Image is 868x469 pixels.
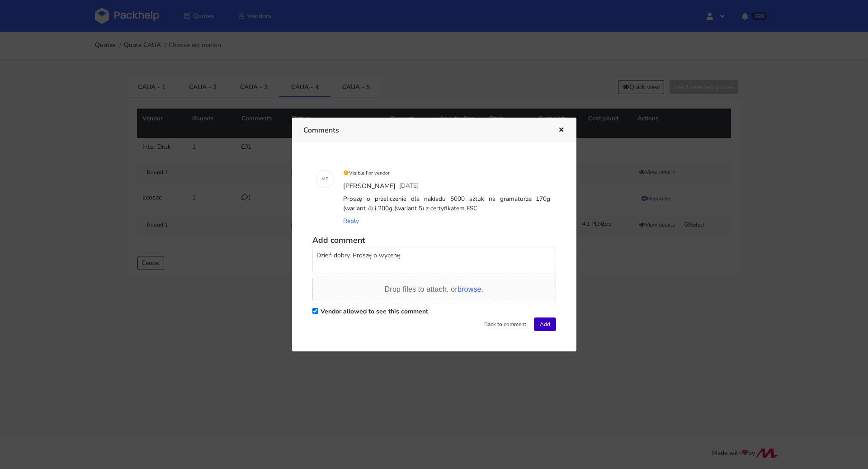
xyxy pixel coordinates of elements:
[534,317,556,331] button: Add
[458,285,483,293] span: browse.
[478,317,532,331] button: Back to comment
[312,235,556,246] h5: Add comment
[303,124,544,137] h3: Comments
[385,285,484,293] span: Drop files to attach, or
[321,173,325,185] span: M
[325,173,328,185] span: P
[397,180,420,193] div: [DATE]
[341,180,397,193] div: [PERSON_NAME]
[321,307,428,316] label: Vendor allowed to see this comment
[341,193,552,215] div: Proszę o przeliczenie dla nakładu 5000 sztuk na gramaturze 170g (wariant 4) i 200g (wariant 5) z ...
[343,170,390,176] small: Visible For vendor
[343,217,359,225] span: Reply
